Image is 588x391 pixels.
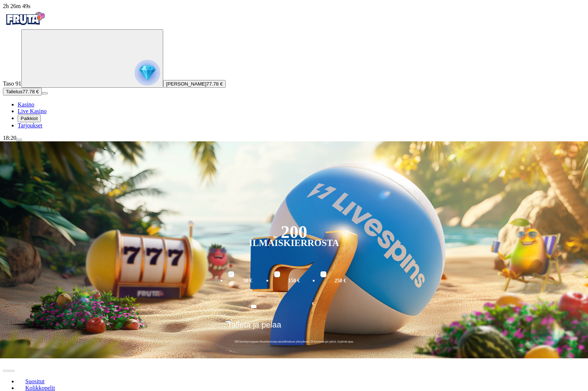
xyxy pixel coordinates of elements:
[42,92,48,94] button: menu
[226,270,269,292] label: 50 €
[312,300,314,307] span: €
[135,60,160,86] img: reward progress
[6,89,22,94] span: Talletus
[163,80,226,88] button: [PERSON_NAME]77.78 €
[21,116,38,121] span: Palkkiot
[16,139,22,141] button: menu
[21,29,163,88] button: reward progress
[281,228,307,236] div: 200
[225,320,363,335] button: Talleta ja pelaa
[18,101,34,108] a: diamond iconKasino
[22,378,47,384] span: Suositut
[272,270,315,292] label: 150 €
[207,81,223,87] span: 77.78 €
[18,376,52,387] a: Suositut
[319,270,362,292] label: 250 €
[3,10,585,129] nav: Primary
[18,122,42,128] a: gift-inverted iconTarjoukset
[3,88,42,95] button: Talletusplus icon77.78 €
[227,320,282,335] span: Talleta ja pelaa
[3,10,47,28] img: Fruta
[18,108,47,114] a: poker-chip iconLive Kasino
[3,23,47,29] a: Fruta
[3,135,16,141] span: 18:20
[225,340,363,344] span: 200 kierrätysvapaata ilmaiskierrosta ensitalletuksen yhteydessä. 50 kierrosta per päivä, 4 päivän...
[18,101,34,108] span: Kasino
[231,318,233,322] span: €
[3,80,21,87] span: Taso 91
[166,81,207,87] span: [PERSON_NAME]
[18,122,42,128] span: Tarjoukset
[3,370,9,372] button: prev slide
[9,370,15,372] button: next slide
[22,89,39,94] span: 77.78 €
[249,239,339,247] div: Ilmaiskierrosta
[3,3,31,9] span: user session time
[18,115,41,122] button: reward iconPalkkiot
[22,385,58,391] span: Kolikkopelit
[18,108,47,114] span: Live Kasino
